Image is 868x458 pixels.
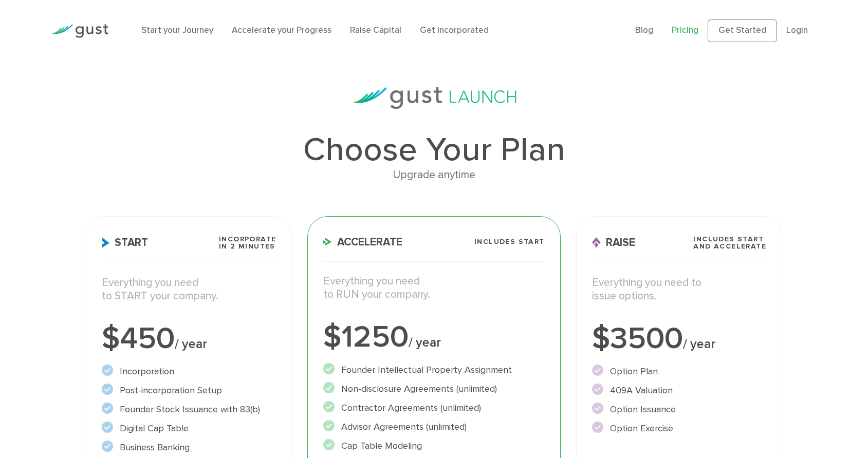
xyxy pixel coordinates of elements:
[86,133,782,166] h1: Choose Your Plan
[672,25,698,35] a: Pricing
[102,384,276,397] li: Post-incorporation Setup
[219,236,276,250] span: Incorporate in 2 Minutes
[708,20,777,42] a: Get Started
[102,403,276,416] li: Founder Stock Issuance with 83(b)
[592,323,766,354] div: $3500
[102,422,276,435] li: Digital Cap Table
[323,237,402,247] span: Accelerate
[683,336,715,352] span: / year
[323,382,544,396] li: Non-disclosure Agreements (unlimited)
[102,323,276,354] div: $450
[102,276,276,303] p: Everything you need to START your company.
[175,336,207,352] span: / year
[350,25,401,35] a: Raise Capital
[693,236,766,250] span: Includes START and ACCELERATE
[323,439,544,453] li: Cap Table Modeling
[323,238,332,246] img: Accelerate Icon
[323,363,544,377] li: Founder Intellectual Property Assignment
[323,401,544,415] li: Contractor Agreements (unlimited)
[102,365,276,378] li: Incorporation
[592,237,635,248] span: Raise
[352,87,516,109] img: gust-launch-logos.svg
[635,25,653,35] a: Blog
[102,441,276,454] li: Business Banking
[323,420,544,434] li: Advisor Agreements (unlimited)
[141,25,213,35] a: Start your Journey
[592,403,766,416] li: Option Issuance
[323,322,544,353] div: $1250
[592,384,766,397] li: 409A Valuation
[592,276,766,303] p: Everything you need to issue options.
[232,25,331,35] a: Accelerate your Progress
[474,238,545,245] span: Includes START
[102,237,109,248] img: Start Icon X2
[323,275,544,302] p: Everything you need to RUN your company.
[86,166,782,184] div: Upgrade anytime
[51,24,108,38] img: Gust Logo
[592,237,601,248] img: Raise Icon
[592,365,766,378] li: Option Plan
[102,237,148,248] span: Start
[420,25,489,35] a: Get Incorporated
[409,335,441,350] span: / year
[786,25,808,35] a: Login
[592,422,766,435] li: Option Exercise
